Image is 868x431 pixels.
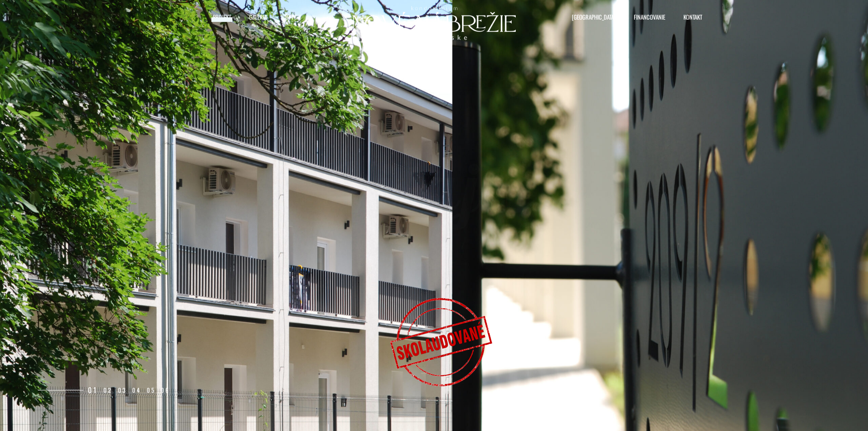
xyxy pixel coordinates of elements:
[683,10,702,24] span: Kontakt
[236,10,272,24] a: Galéria
[634,10,665,24] span: Financovanie
[272,10,301,24] a: Byty
[285,10,296,24] span: Byty
[670,10,707,24] a: Kontakt
[199,10,236,24] a: Projekt
[558,10,620,24] a: [GEOGRAPHIC_DATA]
[249,10,267,24] span: Galéria
[311,166,556,236] rs-layer: Vitajte
[213,10,231,24] span: Projekt
[620,10,670,24] a: Financovanie
[342,5,526,41] img: light logo
[572,10,616,24] span: [GEOGRAPHIC_DATA]
[373,291,509,394] img: stamp3.png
